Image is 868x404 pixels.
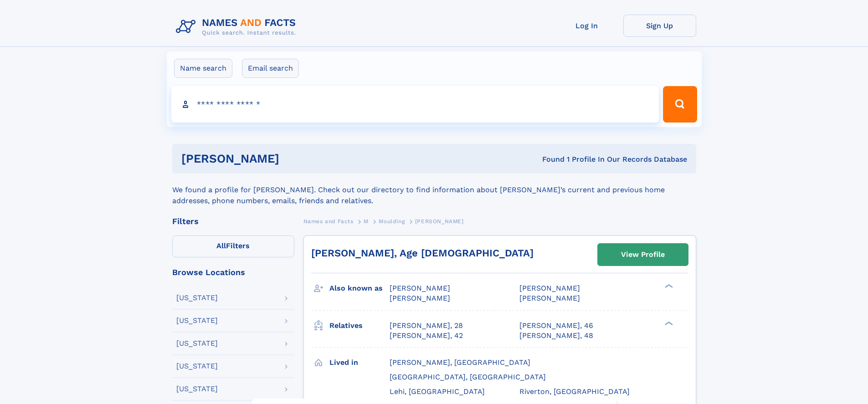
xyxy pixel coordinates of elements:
[176,294,218,302] div: [US_STATE]
[172,235,294,257] label: Filters
[390,358,530,367] span: [PERSON_NAME], [GEOGRAPHIC_DATA]
[663,320,673,326] div: ❯
[216,241,226,250] span: All
[172,217,294,225] div: Filters
[176,317,218,324] div: [US_STATE]
[519,284,580,292] span: [PERSON_NAME]
[303,215,354,227] a: Names and Facts
[172,15,303,39] img: Logo Names and Facts
[329,318,390,333] h3: Relatives
[364,215,369,227] a: M
[176,340,218,347] div: [US_STATE]
[176,385,218,393] div: [US_STATE]
[390,321,463,331] a: [PERSON_NAME], 28
[390,294,450,302] span: [PERSON_NAME]
[390,387,485,396] span: Lehi, [GEOGRAPHIC_DATA]
[663,86,697,123] button: Search Button
[181,153,411,164] h1: [PERSON_NAME]
[519,387,630,396] span: Riverton, [GEOGRAPHIC_DATA]
[364,218,369,225] span: M
[519,294,580,302] span: [PERSON_NAME]
[379,218,405,225] span: Moulding
[174,59,232,78] label: Name search
[379,215,405,227] a: Moulding
[390,373,546,381] span: [GEOGRAPHIC_DATA], [GEOGRAPHIC_DATA]
[598,244,688,266] a: View Profile
[242,59,299,78] label: Email search
[415,218,464,225] span: [PERSON_NAME]
[663,283,673,289] div: ❯
[329,281,390,296] h3: Also known as
[390,284,450,292] span: [PERSON_NAME]
[172,174,696,206] div: We found a profile for [PERSON_NAME]. Check out our directory to find information about [PERSON_N...
[390,331,463,341] a: [PERSON_NAME], 42
[621,244,665,265] div: View Profile
[329,355,390,370] h3: Lived in
[311,247,534,259] a: [PERSON_NAME], Age [DEMOGRAPHIC_DATA]
[171,86,659,123] input: search input
[176,363,218,370] div: [US_STATE]
[519,331,593,341] a: [PERSON_NAME], 48
[411,154,687,164] div: Found 1 Profile In Our Records Database
[172,268,294,276] div: Browse Locations
[519,321,593,331] a: [PERSON_NAME], 46
[623,15,696,37] a: Sign Up
[550,15,623,37] a: Log In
